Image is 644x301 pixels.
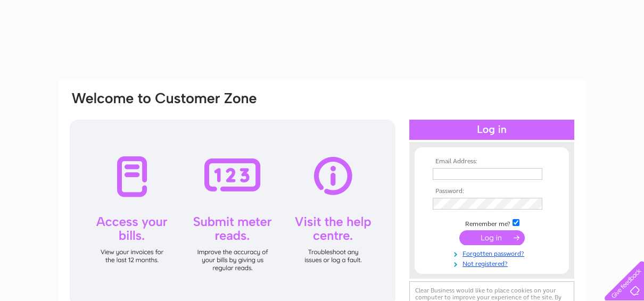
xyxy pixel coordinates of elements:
[430,158,554,165] th: Email Address:
[433,258,554,268] a: Not registered?
[459,230,525,245] input: Submit
[433,248,554,258] a: Forgotten password?
[430,218,554,228] td: Remember me?
[430,188,554,195] th: Password:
